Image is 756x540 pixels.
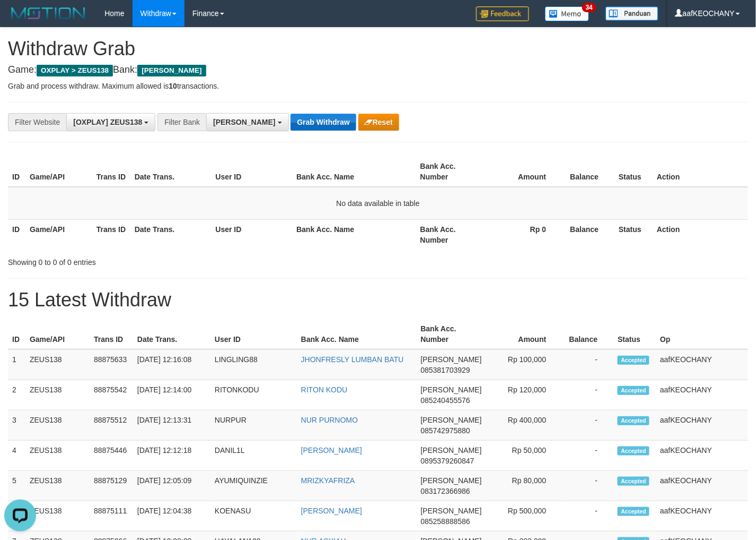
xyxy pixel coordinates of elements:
[73,118,142,126] span: [OXPLAY] ZEUS138
[421,355,482,364] span: [PERSON_NAME]
[416,157,483,187] th: Bank Acc. Number
[8,157,25,187] th: ID
[562,157,614,187] th: Balance
[292,157,416,187] th: Bank Acc. Name
[169,82,177,90] strong: 10
[562,501,614,532] td: -
[25,219,92,250] th: Game/API
[656,471,748,501] td: aafKEOCHANY
[66,113,155,131] button: [OXPLAY] ZEUS138
[486,501,562,532] td: Rp 500,000
[562,349,614,380] td: -
[421,476,482,485] span: [PERSON_NAME]
[421,446,482,455] span: [PERSON_NAME]
[562,319,614,349] th: Balance
[483,157,562,187] th: Amount
[8,380,25,410] td: 2
[486,471,562,501] td: Rp 80,000
[133,410,210,441] td: [DATE] 12:13:31
[476,6,529,21] img: Feedback.jpg
[301,355,404,364] a: JHONFRESLY LUMBAN BATU
[618,447,649,456] span: Accepted
[562,441,614,471] td: -
[90,410,133,441] td: 88875512
[421,487,470,495] span: Copy 083172366986 to clipboard
[90,501,133,532] td: 88875111
[8,219,25,250] th: ID
[25,349,90,380] td: ZEUS138
[8,187,748,220] td: No data available in table
[25,441,90,471] td: ZEUS138
[8,65,748,75] h4: Game: Bank:
[25,380,90,410] td: ZEUS138
[417,319,486,349] th: Bank Acc. Number
[4,4,36,36] button: Open LiveChat chat widget
[8,319,25,349] th: ID
[486,441,562,471] td: Rp 50,000
[656,380,748,410] td: aafKEOCHANY
[301,476,355,485] a: MRIZKYAFRIZA
[562,410,614,441] td: -
[90,349,133,380] td: 88875633
[25,501,90,532] td: ZEUS138
[656,349,748,380] td: aafKEOCHANY
[133,441,210,471] td: [DATE] 12:12:18
[656,319,748,349] th: Op
[37,65,113,76] span: OXPLAY > ZEUS138
[133,501,210,532] td: [DATE] 12:04:38
[613,319,656,349] th: Status
[358,114,399,131] button: Reset
[92,219,130,250] th: Trans ID
[157,113,206,131] div: Filter Bank
[562,219,614,250] th: Balance
[421,457,474,465] span: Copy 0895379260847 to clipboard
[421,385,482,394] span: [PERSON_NAME]
[421,426,470,435] span: Copy 085742975880 to clipboard
[614,219,653,250] th: Status
[90,441,133,471] td: 88875446
[8,289,748,311] h1: 15 Latest Withdraw
[486,380,562,410] td: Rp 120,000
[90,471,133,501] td: 88875129
[653,219,748,250] th: Action
[421,396,470,405] span: Copy 085240455576 to clipboard
[486,349,562,380] td: Rp 100,000
[618,507,649,516] span: Accepted
[25,157,92,187] th: Game/API
[8,113,66,131] div: Filter Website
[210,349,297,380] td: LINGLING88
[486,410,562,441] td: Rp 400,000
[656,441,748,471] td: aafKEOCHANY
[301,385,348,394] a: RITON KODU
[562,471,614,501] td: -
[8,5,89,21] img: MOTION_logo.png
[213,118,275,126] span: [PERSON_NAME]
[483,219,562,250] th: Rp 0
[301,416,358,424] a: NUR PURNOMO
[133,349,210,380] td: [DATE] 12:16:08
[8,441,25,471] td: 4
[301,446,362,455] a: [PERSON_NAME]
[421,507,482,515] span: [PERSON_NAME]
[618,477,649,486] span: Accepted
[656,410,748,441] td: aafKEOCHANY
[421,366,470,374] span: Copy 085381703929 to clipboard
[210,441,297,471] td: DANIL1L
[133,380,210,410] td: [DATE] 12:14:00
[210,380,297,410] td: RITONKODU
[90,380,133,410] td: 88875542
[416,219,483,250] th: Bank Acc. Number
[605,6,658,21] img: panduan.png
[421,416,482,424] span: [PERSON_NAME]
[25,319,90,349] th: Game/API
[210,501,297,532] td: KOENASU
[614,157,653,187] th: Status
[8,471,25,501] td: 5
[297,319,417,349] th: Bank Acc. Name
[137,65,206,76] span: [PERSON_NAME]
[562,380,614,410] td: -
[421,517,470,526] span: Copy 085258888586 to clipboard
[656,501,748,532] td: aafKEOCHANY
[301,507,362,515] a: [PERSON_NAME]
[8,349,25,380] td: 1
